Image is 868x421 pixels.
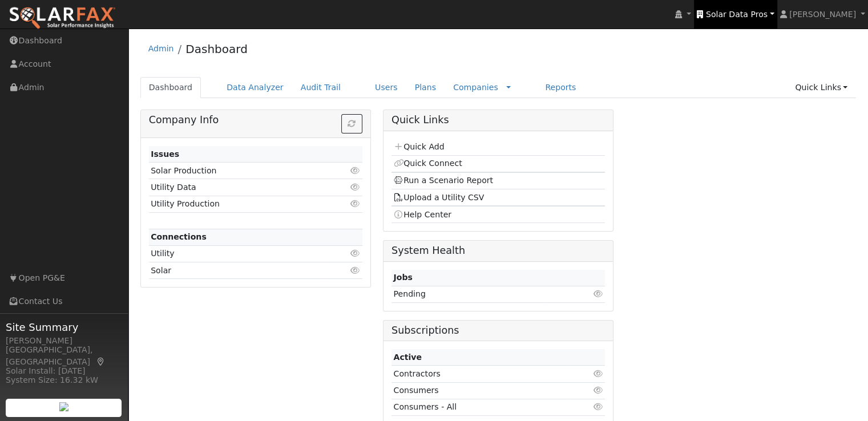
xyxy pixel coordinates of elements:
a: Run a Scenario Report [393,176,493,185]
a: Dashboard [140,77,201,98]
div: Solar Install: [DATE] [6,365,122,377]
strong: Connections [151,232,207,241]
i: Click to view [593,370,603,378]
a: Quick Add [393,142,444,151]
span: Solar Data Pros [706,10,768,19]
img: SolarFax [9,6,116,30]
a: Quick Connect [393,159,462,168]
a: Quick Links [786,77,856,98]
h5: Company Info [149,114,362,126]
td: Consumers - All [391,399,568,415]
i: Click to view [350,183,361,191]
a: Help Center [393,210,451,219]
img: retrieve [59,402,68,411]
i: Click to view [350,266,361,274]
i: Click to view [350,167,361,175]
a: Upload a Utility CSV [393,193,484,202]
a: Map [96,357,106,366]
a: Users [366,77,406,98]
strong: Issues [151,149,179,159]
a: Plans [406,77,445,98]
i: Click to view [593,290,603,298]
a: Audit Trail [292,77,349,98]
h5: System Health [391,245,605,257]
h5: Subscriptions [391,325,605,337]
i: Click to view [593,403,603,411]
td: Contractors [391,366,568,382]
span: [PERSON_NAME] [789,10,856,19]
i: Click to view [350,249,361,257]
td: Solar Production [149,163,328,179]
td: Consumers [391,382,568,399]
a: Companies [453,83,498,92]
a: Data Analyzer [218,77,292,98]
a: Dashboard [185,42,248,56]
td: Solar [149,262,328,279]
div: System Size: 16.32 kW [6,374,122,386]
td: Utility [149,245,328,262]
span: Site Summary [6,319,122,335]
strong: Jobs [393,273,412,282]
strong: Active [393,353,422,362]
a: Admin [148,44,174,53]
td: Utility Production [149,196,328,212]
div: [PERSON_NAME] [6,335,122,347]
div: [GEOGRAPHIC_DATA], [GEOGRAPHIC_DATA] [6,344,122,368]
i: Click to view [350,200,361,208]
td: Utility Data [149,179,328,196]
i: Click to view [593,386,603,394]
h5: Quick Links [391,114,605,126]
td: Pending [391,286,545,302]
a: Reports [536,77,584,98]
